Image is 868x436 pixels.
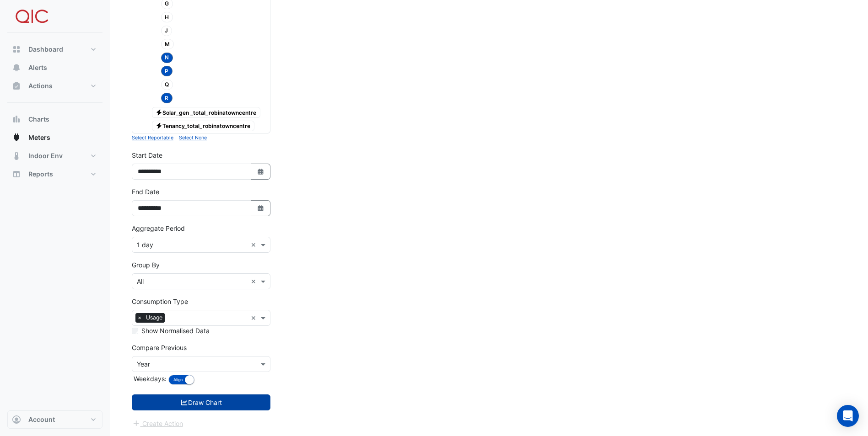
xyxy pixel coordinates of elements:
[837,405,859,427] div: Open Intercom Messenger
[161,93,173,103] span: R
[28,63,47,72] span: Alerts
[132,150,162,160] label: Start Date
[156,122,162,129] fa-icon: Electricity
[28,170,53,179] span: Reports
[161,12,173,22] span: H
[161,26,173,36] span: J
[132,223,185,233] label: Aggregate Period
[132,133,173,142] button: Select Reportable
[161,39,174,49] span: M
[12,151,21,160] app-icon: Indoor Env
[7,128,102,147] button: Meters
[179,133,207,142] button: Select None
[7,165,102,183] button: Reports
[12,115,21,124] app-icon: Charts
[132,374,167,383] label: Weekdays:
[132,135,173,141] small: Select Reportable
[132,297,188,306] label: Consumption Type
[132,187,159,197] label: End Date
[135,313,144,322] span: ×
[141,326,210,335] label: Show Normalised Data
[7,77,102,95] button: Actions
[161,66,173,76] span: P
[28,45,63,54] span: Dashboard
[12,170,21,179] app-icon: Reports
[132,343,187,352] label: Compare Previous
[156,109,162,116] fa-icon: Electricity
[7,58,102,77] button: Alerts
[12,133,21,142] app-icon: Meters
[161,53,173,63] span: N
[132,260,160,270] label: Group By
[11,7,52,26] img: Company Logo
[152,107,261,118] span: Solar_gen _total_robinatowncentre
[7,40,102,58] button: Dashboard
[28,133,50,142] span: Meters
[28,115,49,124] span: Charts
[257,168,265,175] fa-icon: Select Date
[179,135,207,141] small: Select None
[28,81,53,90] span: Actions
[7,410,102,429] button: Account
[132,419,183,426] app-escalated-ticket-create-button: Please draw the charts first
[257,204,265,212] fa-icon: Select Date
[161,80,173,90] span: Q
[28,415,55,424] span: Account
[12,81,21,90] app-icon: Actions
[144,313,165,322] span: Usage
[132,394,270,410] button: Draw Chart
[251,276,259,286] span: Clear
[251,313,259,323] span: Clear
[12,45,21,54] app-icon: Dashboard
[152,121,255,132] span: Tenancy_total_robinatowncentre
[251,240,259,250] span: Clear
[12,63,21,72] app-icon: Alerts
[7,147,102,165] button: Indoor Env
[7,110,102,128] button: Charts
[28,151,63,160] span: Indoor Env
